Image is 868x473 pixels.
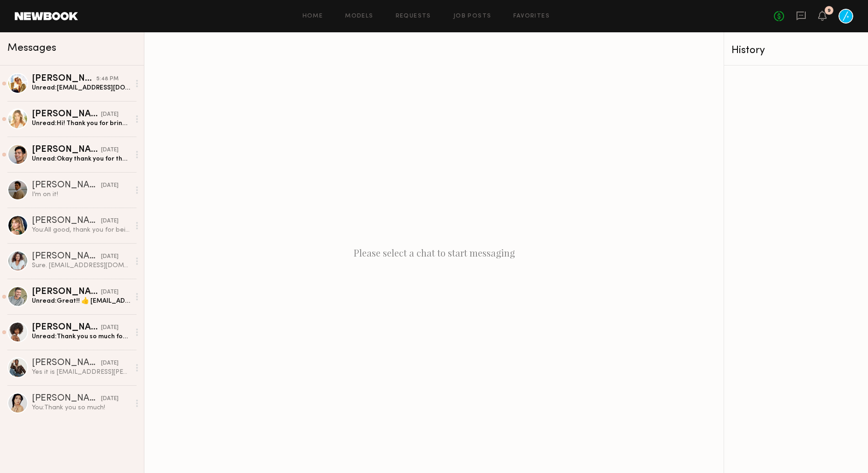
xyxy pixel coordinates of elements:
div: [DATE] [101,359,119,368]
div: Unread: Hi! Thank you for bringing me on as an option to this project! What would the second date... [32,119,130,128]
a: Requests [396,13,431,19]
div: [PERSON_NAME] [32,216,101,226]
div: [DATE] [101,217,119,226]
div: Sure. [EMAIL_ADDRESS][DOMAIN_NAME] [32,261,130,270]
div: [PERSON_NAME] [32,394,101,403]
div: You: All good, thank you for being up front -- let me reach out to the platform and see what need... [32,226,130,234]
div: [DATE] [101,395,119,403]
div: [DATE] [101,146,119,155]
div: Unread: Thank you so much for having me:) what a joy it was to work with you all. [32,332,130,341]
div: [PERSON_NAME] [32,110,101,119]
a: Home [303,13,323,19]
div: I’m on it! [32,190,130,199]
a: Job Posts [453,13,492,19]
div: [PERSON_NAME] [32,252,101,261]
div: You: Thank you so much! [32,403,130,412]
div: Please select a chat to start messaging [144,32,724,473]
div: [PERSON_NAME] [32,323,101,332]
div: History [731,45,861,56]
div: [PERSON_NAME] [32,181,101,190]
a: Models [345,13,373,19]
div: Unread: [EMAIL_ADDRESS][DOMAIN_NAME] [32,84,130,92]
div: [DATE] [101,288,119,297]
div: [DATE] [101,323,119,332]
div: Unread: Okay thank you for the update. [32,155,130,163]
div: Unread: Great!! 👍 [EMAIL_ADDRESS][DOMAIN_NAME] [32,297,130,305]
a: Favorites [513,13,550,19]
div: 9 [827,8,831,13]
div: Yes it is [EMAIL_ADDRESS][PERSON_NAME][DOMAIN_NAME] [32,368,130,377]
span: Messages [7,43,56,54]
div: 5:48 PM [96,75,119,84]
div: [PERSON_NAME] [32,287,101,297]
div: [PERSON_NAME] [32,359,101,368]
div: [DATE] [101,181,119,190]
div: [PERSON_NAME] [32,74,96,84]
div: [PERSON_NAME] [32,145,101,155]
div: [DATE] [101,252,119,261]
div: [DATE] [101,110,119,119]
